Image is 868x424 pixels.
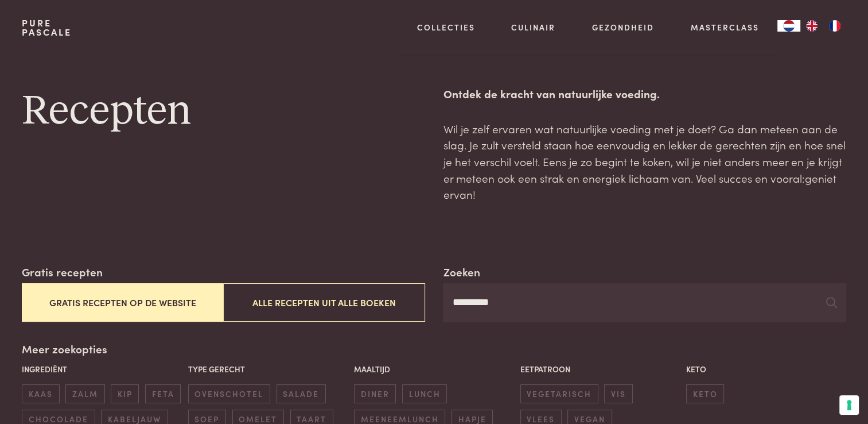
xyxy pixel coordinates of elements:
[223,283,425,322] button: Alle recepten uit alle boeken
[443,264,480,280] label: Zoeken
[22,384,59,403] span: kaas
[604,384,632,403] span: vis
[800,20,846,32] ul: Language list
[800,20,823,32] a: EN
[839,395,859,415] button: Uw voorkeuren voor toestemming voor trackingtechnologieën
[777,20,800,32] a: NL
[188,363,348,375] p: Type gerecht
[22,264,103,280] label: Gratis recepten
[22,283,223,322] button: Gratis recepten op de website
[188,384,270,403] span: ovenschotel
[686,384,724,403] span: keto
[22,363,182,375] p: Ingrediënt
[823,20,846,32] a: FR
[511,21,555,33] a: Culinair
[111,384,139,403] span: kip
[520,363,680,375] p: Eetpatroon
[777,20,846,32] aside: Language selected: Nederlands
[402,384,447,403] span: lunch
[22,86,425,137] h1: Recepten
[65,384,104,403] span: zalm
[686,363,846,375] p: Keto
[520,384,598,403] span: vegetarisch
[22,18,72,37] a: PurePascale
[277,384,326,403] span: salade
[777,20,800,32] div: Language
[354,384,396,403] span: diner
[443,86,659,101] strong: Ontdek de kracht van natuurlijke voeding.
[691,21,759,33] a: Masterclass
[443,121,846,203] p: Wil je zelf ervaren wat natuurlijke voeding met je doet? Ga dan meteen aan de slag. Je zult verst...
[417,21,475,33] a: Collecties
[145,384,181,403] span: feta
[354,363,514,375] p: Maaltijd
[592,21,654,33] a: Gezondheid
